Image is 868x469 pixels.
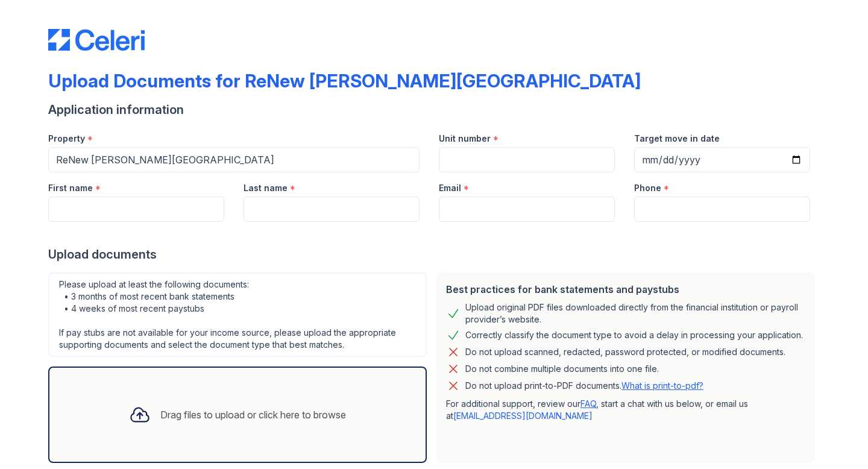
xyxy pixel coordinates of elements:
[48,133,85,145] label: Property
[465,328,803,342] div: Correctly classify the document type to avoid a delay in processing your application.
[634,133,720,145] label: Target move in date
[48,272,427,357] div: Please upload at least the following documents: • 3 months of most recent bank statements • 4 wee...
[465,345,785,359] div: Do not upload scanned, redacted, password protected, or modified documents.
[244,182,288,194] label: Last name
[580,398,596,409] a: FAQ
[48,29,145,51] img: CE_Logo_Blue-a8612792a0a2168367f1c8372b55b34899dd931a85d93a1a3d3e32e68fde9ad4.png
[48,101,820,118] div: Application information
[453,411,593,421] a: [EMAIL_ADDRESS][DOMAIN_NAME]
[48,246,820,263] div: Upload documents
[160,408,346,422] div: Drag files to upload or click here to browse
[446,398,805,422] p: For additional support, review our , start a chat with us below, or email us at
[465,301,805,326] div: Upload original PDF files downloaded directly from the financial institution or payroll provider’...
[439,133,491,145] label: Unit number
[465,380,703,392] p: Do not upload print-to-PDF documents.
[439,182,461,194] label: Email
[48,70,641,92] div: Upload Documents for ReNew [PERSON_NAME][GEOGRAPHIC_DATA]
[634,182,661,194] label: Phone
[621,380,703,391] a: What is print-to-pdf?
[446,282,805,297] div: Best practices for bank statements and paystubs
[465,362,659,376] div: Do not combine multiple documents into one file.
[48,182,93,194] label: First name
